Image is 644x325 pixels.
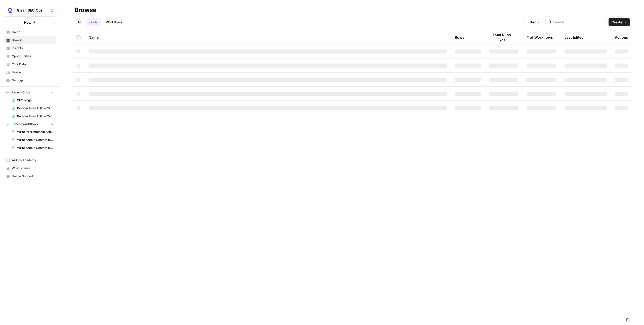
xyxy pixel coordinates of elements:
[4,120,56,128] button: Recent Workflows
[12,90,30,95] span: Recent Grids
[12,158,54,162] span: AirOps Academy
[4,44,56,52] a: Insights
[524,18,543,26] button: Filter
[4,164,56,172] button: What's new?
[4,4,56,17] button: Workspace: Glean SEO Ops
[4,36,56,44] a: Browse
[4,89,56,96] button: Recent Grids
[9,104,56,112] a: Perspectives Article Creation (Search)
[4,60,56,68] a: Your Data
[17,146,54,150] span: Write Article Content Brief (Agents)
[9,136,56,144] a: Write Article Content Brief (Assistant)
[489,30,518,44] div: Total Runs (7d)
[12,122,38,126] span: Recent Workflows
[553,20,604,25] input: Search
[86,18,101,26] a: Grids
[12,78,54,83] span: Settings
[12,30,54,34] span: Home
[9,144,56,152] a: Write Article Content Brief (Agents)
[4,19,56,26] button: New
[609,18,630,26] button: Create
[4,28,56,36] a: Home
[455,30,464,44] div: Rows
[24,20,31,25] span: New
[17,130,54,134] span: Write Informational Article Body (Assistant)
[12,70,54,75] span: Usage
[9,128,56,136] a: Write Informational Article Body (Assistant)
[9,112,56,120] a: Perspectives Article Creation
[17,8,47,13] span: Glean SEO Ops
[4,68,56,76] a: Usage
[6,6,15,15] img: Glean SEO Ops Logo
[12,174,54,179] span: Help + Support
[9,96,56,104] a: SEO blogs
[527,30,553,44] div: # of Workflows
[17,114,54,119] span: Perspectives Article Creation
[17,98,54,102] span: SEO blogs
[528,20,536,25] span: Filter
[17,138,54,142] span: Write Article Content Brief (Assistant)
[565,30,584,44] div: Last Edited
[17,106,54,111] span: Perspectives Article Creation (Search)
[74,18,84,26] a: All
[4,165,56,172] div: What's new?
[12,62,54,67] span: Your Data
[12,54,54,59] span: Opportunities
[612,20,622,25] span: Create
[4,156,56,164] a: AirOps Academy
[74,6,96,14] div: Browse
[4,76,56,84] a: Settings
[4,52,56,60] a: Opportunities
[615,30,628,44] div: Actions
[12,38,54,42] span: Browse
[4,172,56,180] button: Help + Support
[103,18,125,26] a: Workflows
[89,30,447,44] div: Name
[12,46,54,50] span: Insights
